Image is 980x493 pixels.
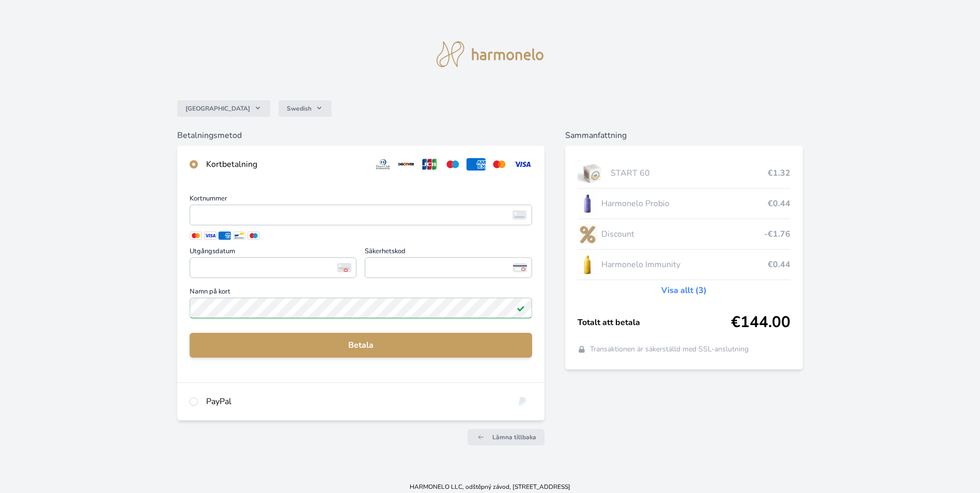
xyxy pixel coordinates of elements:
[731,313,790,332] span: €144.00
[190,333,532,358] button: Betala
[512,210,526,220] img: card
[177,100,270,117] button: [GEOGRAPHIC_DATA]
[190,288,532,298] span: Namn på kort
[578,160,607,186] img: start.jpg
[578,221,597,247] img: discount-lo.png
[365,248,532,257] span: Säkerhetskod
[661,284,707,297] a: Visa allt (3)
[492,433,536,441] span: Lämna tillbaka
[206,158,365,171] div: Kortbetalning
[768,197,790,210] span: €0.44
[601,258,768,271] span: Harmonelo Immunity
[374,158,393,171] img: diners.svg
[764,228,790,240] span: -€1.76
[369,260,527,275] iframe: Iframe för säkerhetskod
[437,41,544,67] img: logo.svg
[590,344,749,355] span: Transaktionen är säkerställd med SSL-anslutning
[513,395,532,408] img: paypal.svg
[578,252,597,278] img: IMMUNITY_se_stinem_x-lo.jpg
[768,258,790,271] span: €0.44
[601,228,765,240] span: Discount
[578,191,597,217] img: CLEAN_PROBIO_se_stinem_x-lo.jpg
[468,429,545,445] a: Lämna tillbaka
[420,158,439,171] img: jcb.svg
[611,167,768,179] span: START 60
[578,316,732,329] span: Totalt att betala
[177,129,545,142] h6: Betalningsmetod
[194,260,352,275] iframe: Iframe för utgångsdatum
[287,104,312,113] span: Swedish
[206,395,505,408] div: PayPal
[190,298,532,318] input: Namn på kortFältet är giltigt
[278,100,332,117] button: Swedish
[466,158,486,171] img: amex.svg
[337,263,351,272] img: Utgångsdatum
[490,158,509,171] img: mc.svg
[517,304,525,312] img: Fältet är giltigt
[185,104,250,113] span: [GEOGRAPHIC_DATA]
[194,208,527,222] iframe: Iframe för kortnummer
[443,158,462,171] img: maestro.svg
[565,129,803,142] h6: Sammanfattning
[768,167,790,179] span: €1.32
[190,195,532,205] span: Kortnummer
[513,158,532,171] img: visa.svg
[190,248,356,257] span: Utgångsdatum
[397,158,416,171] img: discover.svg
[601,197,768,210] span: Harmonelo Probio
[198,339,524,351] span: Betala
